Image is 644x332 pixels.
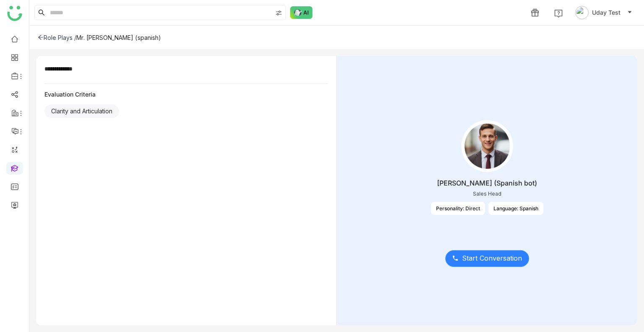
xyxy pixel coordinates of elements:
span: Start Conversation [462,253,522,264]
img: logo [7,6,22,21]
img: male-person.png [461,120,513,172]
div: Mr. [PERSON_NAME] (spanish) [76,34,161,41]
div: Role Plays / [38,34,76,41]
img: search-type.svg [275,10,282,16]
img: help.svg [554,9,563,18]
img: ask-buddy-normal.svg [290,6,313,19]
div: Language: Spanish [488,202,543,215]
div: Clarity and Articulation [44,105,119,118]
button: Uday Test [574,6,634,19]
div: Sales Head [473,191,501,197]
span: Uday Test [592,8,621,17]
div: Evaluation Criteria [44,91,328,98]
div: [PERSON_NAME] (Spanish bot) [437,179,537,187]
button: Start Conversation [445,250,529,267]
div: Personality: Direct [431,202,485,215]
img: avatar [575,6,589,19]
